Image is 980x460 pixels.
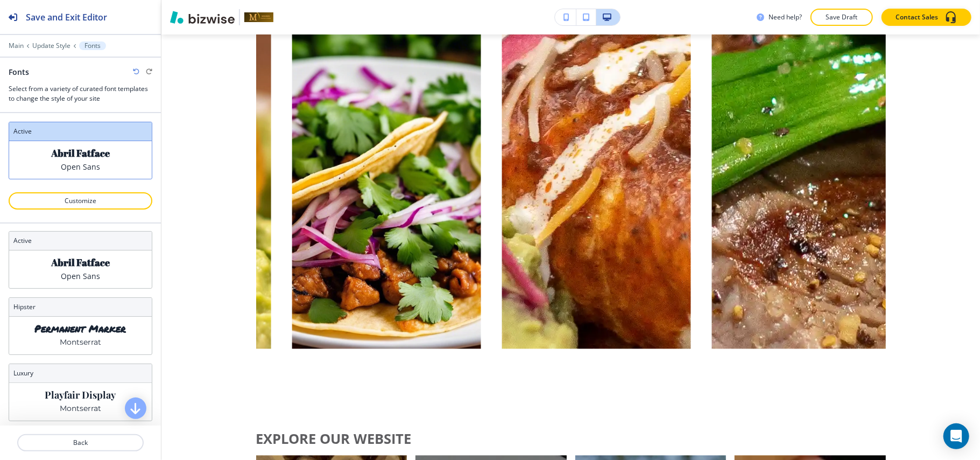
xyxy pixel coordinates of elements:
img: Bizwise Logo [170,11,235,24]
p: Fonts [84,42,101,50]
p: Save Draft [824,12,859,22]
button: Customize [9,192,152,210]
img: <p>Signature Dishes</p> [292,26,481,349]
li: Go to slide 7 [597,364,610,377]
button: Update Style [32,42,70,50]
li: Go to slide 5 [571,364,584,377]
div: hipsterPermanent MarkerMontserrat [9,297,152,355]
p: Contact Sales [896,12,938,22]
h3: active [13,127,147,136]
h3: luxury [13,368,147,378]
p: Permanent Marker [35,323,126,334]
li: Go to slide 8 [610,364,623,377]
img: <p>Signature Dishes</p> [712,26,901,349]
img: Your Logo [244,12,273,22]
p: Abril Fatface [51,148,110,159]
button: Save Draft [810,9,873,26]
li: Go to slide 6 [584,364,597,377]
button: Main [9,42,24,50]
h2: Fonts [9,66,29,78]
p: Playfair Display [45,389,116,401]
img: <p>Signature Dishes</p> [502,26,691,349]
button: Fonts [79,41,106,50]
p: Open Sans [61,270,100,282]
h3: Need help? [769,12,802,22]
li: Go to slide 3 [545,364,558,377]
div: luxuryPlayfair DisplayMontserrat [9,364,152,421]
button: Contact Sales [882,9,971,26]
li: Go to slide 4 [558,364,571,377]
p: Open Sans [61,161,100,172]
h3: Select from a variety of curated font templates to change the style of your site [9,84,152,103]
button: Back [17,434,144,451]
h3: active [13,236,147,246]
img: <p>Signature Dishes</p> [82,26,271,349]
div: Open Intercom Messenger [943,423,969,449]
div: activeAbril FatfaceOpen Sans [9,231,152,289]
li: Go to slide 2 [532,364,545,377]
h3: hipster [13,302,147,312]
p: Back [18,438,143,448]
span: EXPLORE OUR WEBSITE [256,430,412,448]
p: Abril Fatface [51,257,110,268]
h2: Save and Exit Editor [26,11,107,24]
li: Go to slide 1 [519,364,532,377]
p: Customize [23,196,138,206]
p: Montserrat [60,337,101,348]
p: Montserrat [60,403,101,414]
